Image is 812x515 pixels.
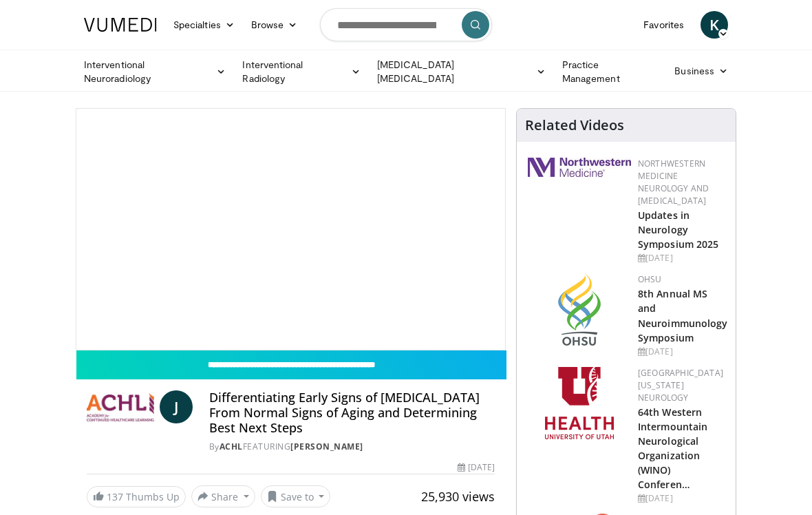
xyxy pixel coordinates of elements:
a: Updates in Neurology Symposium 2025 [638,209,718,251]
a: Interventional Radiology [234,58,369,85]
img: f6362829-b0a3-407d-a044-59546adfd345.png.150x105_q85_autocrop_double_scale_upscale_version-0.2.png [545,367,614,439]
button: Share [191,485,255,507]
a: K [701,11,728,39]
div: [DATE] [458,461,495,474]
div: [DATE] [638,346,728,358]
a: [MEDICAL_DATA] [MEDICAL_DATA] [369,58,554,85]
h4: Differentiating Early Signs of [MEDICAL_DATA] From Normal Signs of Aging and Determining Best Nex... [209,390,495,435]
a: 64th Western Intermountain Neurological Organization (WINO) Conferen… [638,406,707,492]
img: 2a462fb6-9365-492a-ac79-3166a6f924d8.png.150x105_q85_autocrop_double_scale_upscale_version-0.2.jpg [528,158,631,177]
a: J [160,390,193,423]
span: 25,930 views [421,488,495,505]
a: OHSU [638,273,662,285]
img: ACHL [87,390,154,423]
a: 137 Thumbs Up [87,486,186,507]
video-js: Video Player [76,109,505,350]
div: [DATE] [638,492,725,505]
a: Practice Management [554,58,666,85]
button: Save to [261,485,331,507]
a: Northwestern Medicine Neurology and [MEDICAL_DATA] [638,158,709,207]
a: [PERSON_NAME] [290,441,363,452]
a: Browse [243,11,306,39]
a: Favorites [635,11,692,39]
a: [GEOGRAPHIC_DATA][US_STATE] Neurology [638,367,723,403]
img: VuMedi Logo [84,18,157,32]
a: Specialties [165,11,243,39]
img: da959c7f-65a6-4fcf-a939-c8c702e0a770.png.150x105_q85_autocrop_double_scale_upscale_version-0.2.png [558,273,601,346]
span: 137 [107,490,123,503]
div: By FEATURING [209,441,495,453]
a: Interventional Neuroradiology [76,58,234,85]
a: Business [666,57,736,85]
input: Search topics, interventions [320,8,492,41]
a: ACHL [220,441,243,452]
a: 8th Annual MS and Neuroimmunology Symposium [638,287,728,344]
h4: Related Videos [525,117,624,134]
div: [DATE] [638,252,725,264]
